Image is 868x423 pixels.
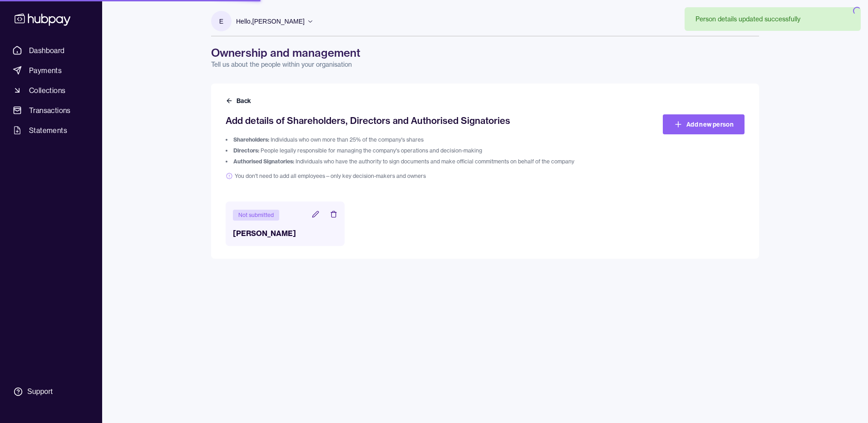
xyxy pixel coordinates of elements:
div: Not submitted [233,210,279,221]
h2: Add details of Shareholders, Directors and Authorised Signatories [226,114,615,127]
a: Payments [9,62,93,79]
a: Support [9,382,93,401]
h1: Ownership and management [211,45,759,60]
span: Transactions [29,105,71,116]
div: Support [27,387,53,397]
a: Dashboard [9,42,93,59]
div: Person details updated successfully [695,15,800,24]
a: Add new person [663,114,745,134]
span: Statements [29,125,67,136]
span: Collections [29,85,65,96]
li: Individuals who have the authority to sign documents and make official commitments on behalf of t... [226,158,615,165]
span: Authorised Signatories: [233,158,294,165]
p: E [219,16,223,26]
p: Hello, [PERSON_NAME] [236,16,305,26]
a: Statements [9,122,93,138]
span: You don't need to add all employees—only key decision-makers and owners [226,172,615,180]
a: Transactions [9,102,93,118]
li: People legally responsible for managing the company's operations and decision-making [226,147,615,154]
span: Shareholders: [233,136,269,143]
li: Individuals who own more than 25% of the company's shares [226,136,615,143]
a: Collections [9,82,93,98]
button: Back [226,96,253,105]
p: Tell us about the people within your organisation [211,60,759,69]
span: Dashboard [29,45,65,56]
span: Directors: [233,147,259,154]
h3: [PERSON_NAME] [233,228,337,239]
span: Payments [29,65,62,76]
